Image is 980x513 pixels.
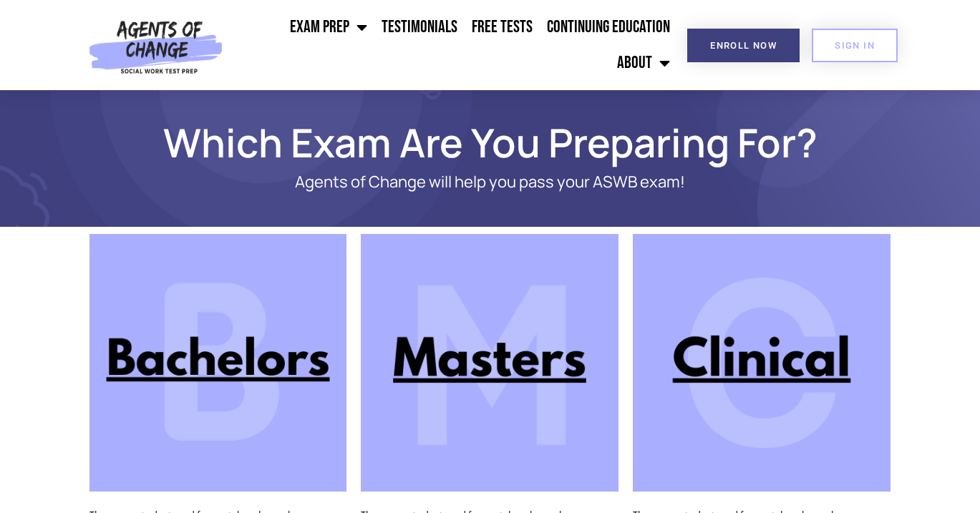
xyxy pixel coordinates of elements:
a: SIGN IN [812,29,898,62]
a: Continuing Education [540,9,677,45]
a: Enroll Now [687,29,800,62]
a: Exam Prep [283,9,374,45]
span: SIGN IN [835,41,875,50]
a: About [610,45,677,81]
h1: Which Exam Are You Preparing For? [82,126,898,159]
p: Agents of Change will help you pass your ASWB exam! [140,173,841,191]
nav: Menu [229,9,677,81]
span: Enroll Now [710,41,777,50]
a: Testimonials [374,9,465,45]
a: Free Tests [465,9,540,45]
